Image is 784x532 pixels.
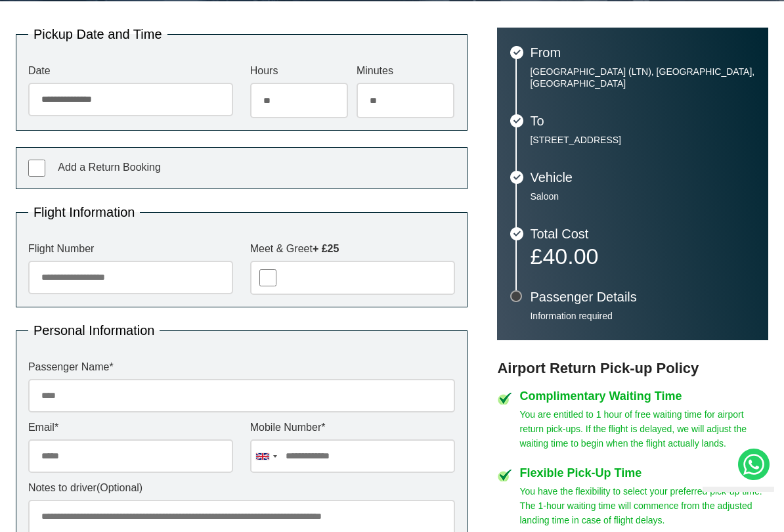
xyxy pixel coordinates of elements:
[58,162,161,173] span: Add a Return Booking
[697,487,774,522] iframe: chat widget
[530,227,755,240] h3: Total Cost
[497,360,768,377] h3: Airport Return Pick-up Policy
[28,422,233,433] label: Email
[530,66,755,89] p: [GEOGRAPHIC_DATA] (LTN), [GEOGRAPHIC_DATA], [GEOGRAPHIC_DATA]
[530,114,755,127] h3: To
[530,247,755,265] p: £
[28,483,455,493] label: Notes to driver
[28,362,455,372] label: Passenger Name
[28,244,233,254] label: Flight Number
[519,390,768,402] h4: Complimentary Waiting Time
[97,482,142,493] span: (Optional)
[519,407,768,451] p: You are entitled to 1 hour of free waiting time for airport return pick-ups. If the flight is del...
[530,310,755,322] p: Information required
[530,46,755,59] h3: From
[519,484,768,527] p: You have the flexibility to select your preferred pick-up time. The 1-hour waiting time will comm...
[313,243,339,254] strong: + £25
[519,467,768,479] h4: Flexible Pick-Up Time
[357,66,455,76] label: Minutes
[530,134,755,146] p: [STREET_ADDRESS]
[28,28,167,41] legend: Pickup Date and Time
[28,66,233,76] label: Date
[251,440,281,472] div: United Kingdom: +44
[250,244,455,254] label: Meet & Greet
[542,244,598,269] span: 40.00
[530,190,755,202] p: Saloon
[28,160,45,177] input: Add a Return Booking
[530,290,755,303] h3: Passenger Details
[530,171,755,184] h3: Vehicle
[28,206,141,219] legend: Flight Information
[250,66,349,76] label: Hours
[250,422,455,433] label: Mobile Number
[28,324,160,337] legend: Personal Information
